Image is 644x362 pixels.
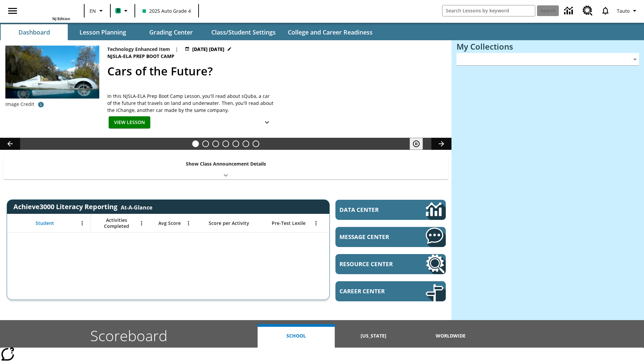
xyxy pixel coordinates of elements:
button: Pause [410,138,423,150]
a: Data Center [335,200,446,220]
span: [DATE] [DATE] [192,46,224,53]
input: search field [442,5,535,16]
a: Resource Center, Will open in new tab [579,2,597,20]
button: Open Menu [137,218,147,228]
button: Open side menu [3,1,22,21]
button: Slide 5 Pre-release lesson [232,140,239,147]
button: Dashboard [1,24,68,40]
span: Resource Center [339,260,406,268]
button: Language: EN, Select a language [87,5,108,17]
button: Boost Class color is mint green. Change class color [113,5,132,17]
a: Data Center [560,2,579,20]
button: Slide 3 What's the Big Idea? [212,140,219,147]
a: Career Center [335,281,446,301]
h3: My Collections [457,42,639,51]
span: Career Center [339,287,406,295]
div: At-A-Glance [121,202,152,211]
p: Image Credit [5,101,34,108]
button: Lesson carousel, Next [431,138,451,150]
a: Notifications [597,2,614,19]
p: Technology Enhanced Item [107,46,170,53]
a: Message Center [335,227,446,247]
img: High-tech automobile treading water. [5,46,99,109]
span: NJSLA-ELA Prep Boot Camp [107,53,176,60]
span: EN [90,7,96,14]
button: View Lesson [109,116,150,129]
span: Student [36,220,54,226]
button: Jul 23 - Jun 30 Choose Dates [183,46,233,53]
span: Data Center [339,206,403,214]
span: Avg Score [158,220,181,226]
button: Slide 6 Career Lesson [243,140,249,147]
button: Photo credit: AP [34,99,48,111]
span: B [117,6,120,15]
div: Show Class Announcement Details [3,156,448,179]
a: Resource Center, Will open in new tab [335,254,446,274]
button: Slide 1 Cars of the Future? [192,140,199,147]
div: In this NJSLA-ELA Prep Boot Camp Lesson, you'll read about sQuba, a car of the future that travel... [107,93,275,114]
span: 2025 Auto Grade 4 [143,7,191,14]
button: Lesson Planning [69,24,136,40]
span: Score per Activity [209,220,249,226]
a: Home [26,3,70,16]
button: [US_STATE] [335,324,412,348]
h2: Cars of the Future? [107,63,443,80]
p: Show Class Announcement Details [186,160,266,167]
button: Show Details [260,116,274,129]
button: Open Menu [77,218,87,228]
span: Pre-Test Lexile [272,220,306,226]
span: | [175,46,178,53]
button: School [258,324,335,348]
button: Slide 2 Do You Want Fries With That? [202,140,209,147]
span: Achieve3000 Literacy Reporting [13,202,152,211]
button: Grading Center [138,24,205,40]
span: NJ Edition [52,16,70,21]
div: Home [26,2,70,21]
button: Open Menu [183,218,194,228]
div: Pause [410,138,430,150]
span: Message Center [339,233,406,241]
span: Tauto [617,7,630,14]
button: College and Career Readiness [282,24,378,40]
button: Open Menu [311,218,321,228]
button: Profile/Settings [614,5,641,17]
span: Activities Completed [94,217,139,229]
button: Class/Student Settings [206,24,281,40]
button: Slide 4 One Idea, Lots of Hard Work [222,140,229,147]
button: Slide 7 Sleepless in the Animal Kingdom [253,140,259,147]
button: Worldwide [412,324,489,348]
